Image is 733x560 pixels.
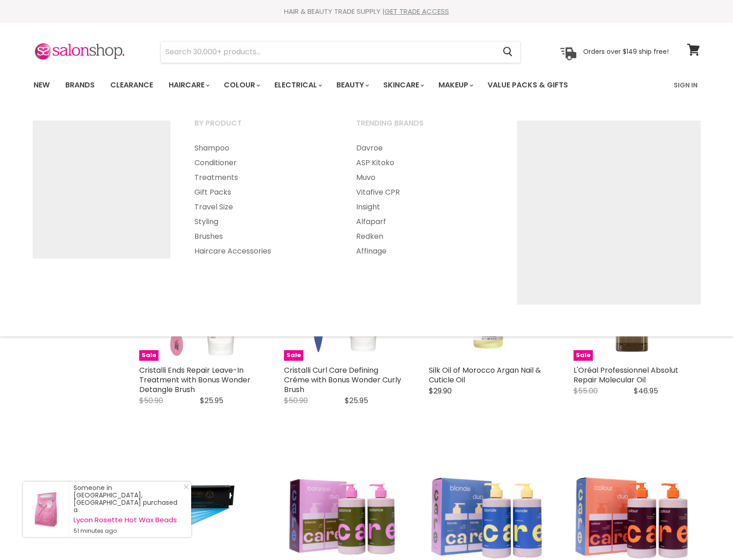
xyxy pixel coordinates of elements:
[345,170,505,185] a: Muvo
[162,75,215,95] a: Haircare
[27,72,622,98] ul: Main menu
[23,482,69,537] a: Visit product page
[687,517,724,551] iframe: Gorgias live chat messenger
[385,6,449,16] a: GET TRADE ACCESS
[345,116,505,139] a: Trending Brands
[183,141,343,156] a: Shampoo
[160,41,521,63] form: Product
[574,365,678,385] a: L'Oréal Professionnel Absolut Repair Molecular Oil
[432,75,479,95] a: Makeup
[345,244,505,259] a: Affinage
[183,200,343,214] a: Travel Size
[183,484,189,490] svg: Close Icon
[74,516,182,524] a: Lycon Rosette Hot Wax Beads
[345,141,505,259] ul: Main menu
[574,386,598,396] span: $55.00
[103,75,160,95] a: Clearance
[429,365,541,385] a: Silk Oil of Morocco Argan Nail & Cuticle Oil
[481,75,575,95] a: Value Packs & Gifts
[284,395,308,406] span: $50.90
[345,200,505,214] a: Insight
[183,141,343,259] ul: Main menu
[267,75,328,95] a: Electrical
[139,365,250,395] a: Cristalli Ends Repair Leave-In Treatment with Bonus Wonder Detangle Brush
[180,484,189,493] a: Close Notification
[668,75,703,95] a: Sign In
[183,214,343,229] a: Styling
[183,185,343,200] a: Gift Packs
[330,75,375,95] a: Beauty
[583,47,669,56] p: Orders over $149 ship free!
[574,350,593,361] span: Sale
[139,350,159,361] span: Sale
[345,185,505,200] a: Vitafive CPR
[74,527,182,535] small: 51 minutes ago
[345,229,505,244] a: Redken
[284,365,401,395] a: Cristalli Curl Care Defining Créme with Bonus Wonder Curly Brush
[284,350,303,361] span: Sale
[161,41,496,63] input: Search
[22,7,711,16] div: HAIR & BEAUTY TRADE SUPPLY |
[345,214,505,229] a: Alfaparf
[345,395,368,406] span: $25.95
[345,141,505,156] a: Davroe
[22,72,711,98] nav: Main
[376,75,430,95] a: Skincare
[634,386,658,396] span: $46.95
[183,244,343,259] a: Haircare Accessories
[429,386,452,396] span: $29.90
[27,75,57,95] a: New
[217,75,266,95] a: Colour
[183,156,343,170] a: Conditioner
[496,41,520,63] button: Search
[183,229,343,244] a: Brushes
[58,75,102,95] a: Brands
[183,170,343,185] a: Treatments
[183,116,343,139] a: By Product
[200,395,223,406] span: $25.95
[345,156,505,170] a: ASP Kitoko
[74,484,182,535] div: Someone in [GEOGRAPHIC_DATA], [GEOGRAPHIC_DATA] purchased a
[139,395,163,406] span: $50.90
